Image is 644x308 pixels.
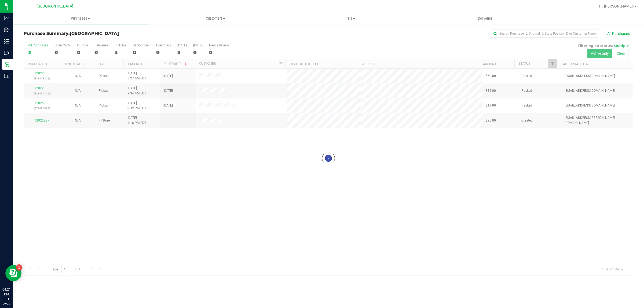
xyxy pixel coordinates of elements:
[2,302,10,306] p: 09/29
[4,27,9,32] inline-svg: Inbound
[13,16,148,21] span: Purchases
[24,31,227,36] h3: Purchase Summary:
[4,50,9,56] inline-svg: Outbound
[4,62,9,67] inline-svg: Retail
[283,16,418,21] span: Tills
[16,264,22,271] iframe: Resource center unread badge
[148,16,283,21] span: Customers
[5,265,21,281] iframe: Resource center
[36,4,73,9] span: [GEOGRAPHIC_DATA]
[4,39,9,44] inline-svg: Inventory
[13,13,148,24] a: Purchases
[148,13,283,24] a: Customers
[283,13,418,24] a: Tills
[418,13,553,24] a: Deliveries
[471,16,500,21] span: Deliveries
[599,4,634,8] span: Hi, [PERSON_NAME]!
[604,29,633,38] button: All Purchases
[2,287,10,302] p: 04:21 PM EDT
[491,30,598,38] input: Search Purchase ID, Original ID, State Registry ID or Customer Name...
[4,73,9,79] inline-svg: Reports
[70,31,119,36] span: [GEOGRAPHIC_DATA]
[4,16,9,21] inline-svg: Analytics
